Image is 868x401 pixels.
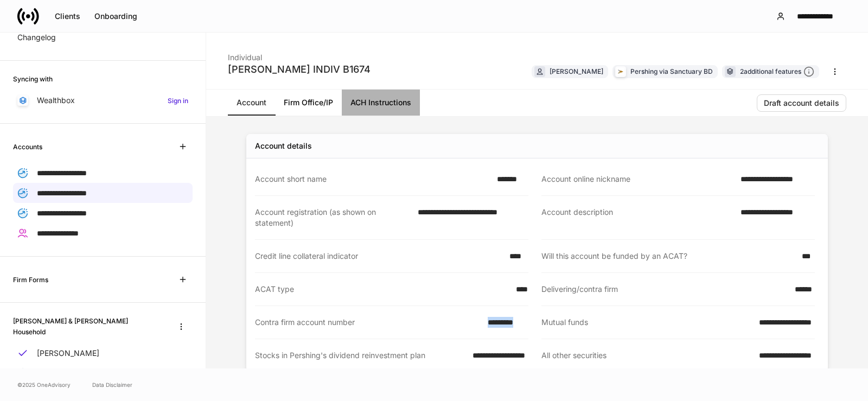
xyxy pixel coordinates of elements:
[342,90,420,116] a: ACH Instructions
[13,142,42,152] h6: Accounts
[13,343,193,363] a: [PERSON_NAME]
[55,12,80,20] div: Clients
[92,380,132,389] a: Data Disclaimer
[13,91,193,110] a: WealthboxSign in
[255,174,490,184] div: Account short name
[228,90,275,116] a: Account
[255,251,503,262] div: Credit line collateral indicator
[275,90,342,116] a: Firm Office/IP
[541,251,795,262] div: Will this account be funded by an ACAT?
[740,66,814,78] div: 2 additional features
[228,63,371,76] div: [PERSON_NAME] INDIV B1674
[168,96,188,106] h6: Sign in
[13,28,193,47] a: Changelog
[37,367,99,378] p: [PERSON_NAME]
[94,12,137,20] div: Onboarding
[255,284,509,295] div: ACAT type
[48,8,87,25] button: Clients
[13,316,161,336] h6: [PERSON_NAME] & [PERSON_NAME] Household
[255,317,481,328] div: Contra firm account number
[255,207,411,228] div: Account registration (as shown on statement)
[17,380,71,389] span: © 2025 OneAdvisory
[37,348,99,359] p: [PERSON_NAME]
[541,174,734,184] div: Account online nickname
[541,317,752,328] div: Mutual funds
[13,74,53,84] h6: Syncing with
[87,8,144,25] button: Onboarding
[541,284,788,295] div: Delivering/contra firm
[13,275,48,285] h6: Firm Forms
[37,95,75,106] p: Wealthbox
[764,99,839,107] div: Draft account details
[13,363,193,383] a: [PERSON_NAME]
[255,350,466,361] div: Stocks in Pershing's dividend reinvestment plan
[757,94,846,112] button: Draft account details
[541,207,734,228] div: Account description
[630,66,713,77] div: Pershing via Sanctuary BD
[550,66,603,77] div: [PERSON_NAME]
[228,46,371,63] div: Individual
[255,141,312,151] div: Account details
[541,350,752,361] div: All other securities
[17,32,56,43] p: Changelog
